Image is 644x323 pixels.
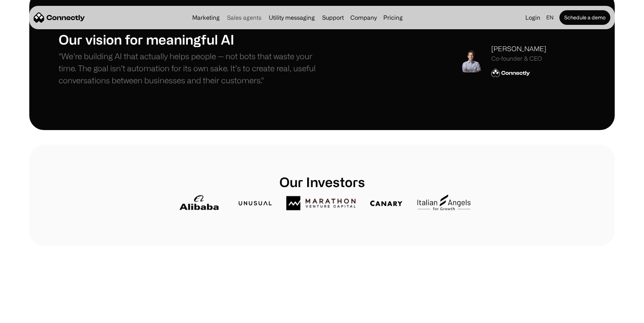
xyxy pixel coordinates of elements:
div: en [546,12,554,23]
aside: Language selected: English [7,309,44,320]
a: Marketing [189,15,223,20]
a: Utility messaging [266,15,318,20]
div: en [543,12,558,23]
p: "We’re building AI that actually helps people — not bots that waste your time. The goal isn’t aut... [59,50,322,86]
ul: Language list [15,310,44,320]
h1: Our vision for meaningful AI [59,31,322,47]
a: Schedule a demo [559,10,610,25]
h1: Our Investors [174,174,470,190]
a: Pricing [380,15,406,20]
a: Support [319,15,347,20]
a: Sales agents [224,15,264,20]
a: home [34,12,85,23]
a: Login [522,12,543,23]
div: [PERSON_NAME] [491,44,546,54]
div: Company [348,12,379,23]
div: Company [350,12,377,23]
div: Co-founder & CEO [491,55,546,62]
